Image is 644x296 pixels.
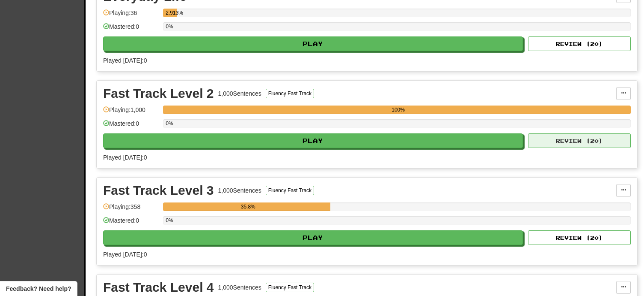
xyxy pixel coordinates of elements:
div: Playing: 36 [103,9,159,23]
div: 1,000 Sentences [218,186,261,195]
div: Mastered: 0 [103,22,159,36]
button: Fluency Fast Track [266,89,314,98]
div: 1,000 Sentences [218,283,261,292]
div: 100% [166,106,631,114]
span: Played [DATE]: 0 [103,251,147,258]
button: Review (20) [528,36,631,51]
span: Open feedback widget [6,284,71,293]
div: 2.913% [166,9,177,17]
span: Played [DATE]: 0 [103,57,147,64]
button: Fluency Fast Track [266,186,314,195]
div: 1,000 Sentences [218,89,261,98]
span: Played [DATE]: 0 [103,154,147,161]
button: Play [103,133,523,148]
div: Fast Track Level 2 [103,87,214,100]
button: Fluency Fast Track [266,283,314,292]
div: Playing: 1,000 [103,106,159,120]
div: 35.8% [166,202,330,211]
div: Fast Track Level 3 [103,184,214,197]
div: Mastered: 0 [103,119,159,133]
button: Play [103,36,523,51]
button: Review (20) [528,133,631,148]
div: Playing: 358 [103,202,159,217]
div: Fast Track Level 4 [103,281,214,294]
div: Mastered: 0 [103,216,159,230]
button: Play [103,230,523,245]
button: Review (20) [528,230,631,245]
